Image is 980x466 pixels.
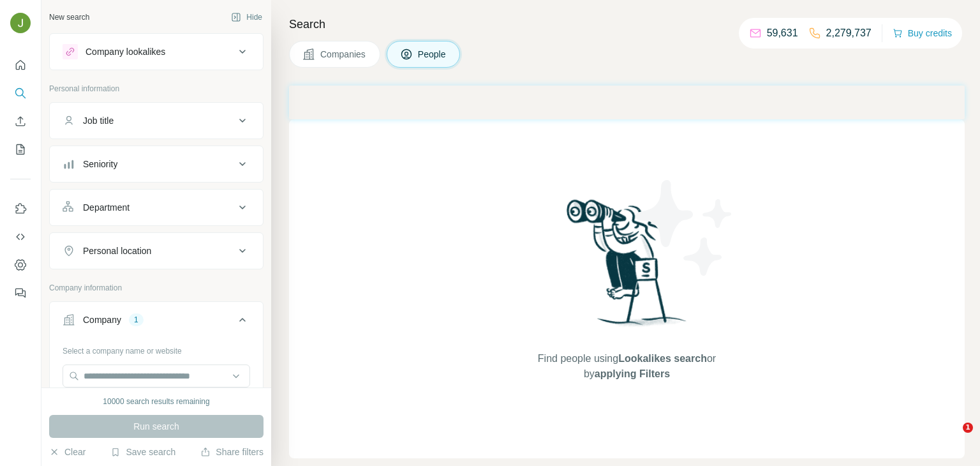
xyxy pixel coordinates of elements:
[83,201,130,214] div: Department
[49,282,264,294] p: Company information
[49,11,89,23] div: New search
[524,351,729,382] span: Find people using or by
[10,282,31,304] button: Feedback
[49,83,264,94] p: Personal information
[200,446,264,458] button: Share filters
[50,105,263,136] button: Job title
[50,149,263,179] button: Seniority
[963,423,973,433] span: 1
[222,8,271,27] button: Hide
[129,314,144,326] div: 1
[10,253,31,276] button: Dashboard
[595,368,670,379] span: applying Filters
[10,54,31,77] button: Quick start
[10,197,31,220] button: Use Surfe on LinkedIn
[50,192,263,223] button: Department
[83,114,114,127] div: Job title
[110,446,175,458] button: Save search
[893,24,952,42] button: Buy credits
[10,225,31,248] button: Use Surfe API
[103,396,209,407] div: 10000 search results remaining
[289,15,965,33] h4: Search
[10,82,31,105] button: Search
[937,423,967,453] iframe: Intercom live chat
[418,48,447,61] span: People
[561,196,694,338] img: Surfe Illustration - Woman searching with binoculars
[50,236,263,266] button: Personal location
[49,446,85,458] button: Clear
[63,340,250,357] div: Select a company name or website
[10,138,31,161] button: My lists
[767,26,798,41] p: 59,631
[85,45,165,58] div: Company lookalikes
[627,170,742,285] img: Surfe Illustration - Stars
[83,313,121,326] div: Company
[10,13,31,33] img: Avatar
[826,26,872,41] p: 2,279,737
[10,110,31,133] button: Enrich CSV
[50,304,263,340] button: Company1
[83,158,117,170] div: Seniority
[289,86,965,119] iframe: Banner
[320,48,367,61] span: Companies
[83,244,151,257] div: Personal location
[50,36,263,67] button: Company lookalikes
[618,353,707,364] span: Lookalikes search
